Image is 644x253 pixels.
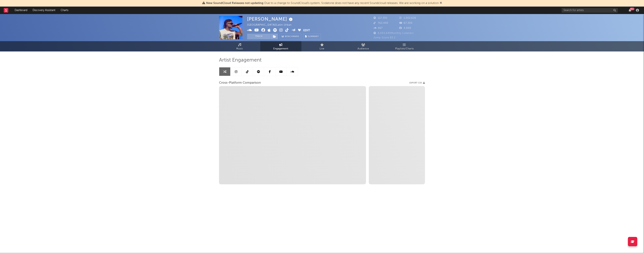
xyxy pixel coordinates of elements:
a: Playlists/Charts [384,41,425,51]
a: Charts [58,7,71,14]
span: Engagement [273,47,288,51]
span: 1,002,626 [399,17,416,19]
div: [GEOGRAPHIC_DATA] | Latin Urban [247,23,296,27]
span: 4,900 [399,27,411,29]
div: 99 + [630,7,634,10]
span: 762,400 [373,22,388,24]
div: [PERSON_NAME] [247,16,294,22]
span: 6,693,649 Monthly Listeners [373,32,414,34]
a: Dashboard [12,7,30,14]
a: Audience [343,41,384,51]
a: Discovery Assistant [30,7,58,14]
span: 117,302 [373,17,387,19]
button: Track [247,34,271,39]
button: Summary [303,34,321,39]
span: Audience [358,47,369,51]
a: Benchmark [280,34,301,39]
a: Music [219,41,260,51]
span: 67,300 [399,22,412,24]
a: Live [301,41,343,51]
input: Search for artists [562,8,618,13]
span: Jump Score: 83.2 [373,36,395,39]
span: Live [320,47,324,51]
button: Export CSV [409,82,425,84]
span: Music [236,47,243,51]
span: Benchmark [285,34,299,39]
span: 467 [373,27,383,29]
span: Dismiss [440,2,442,5]
span: Summary [308,36,319,38]
span: Playlists/Charts [395,47,414,51]
a: Engagement [260,41,301,51]
button: Edit [303,28,310,33]
span: : Due to a change to SoundCloud's system, Sodatone does not have any recent Soundcloud releases. ... [206,2,439,5]
button: 99+ [629,9,631,12]
span: Artist Engagement [219,58,262,63]
span: New SoundCloud Releases not updating [206,2,263,5]
span: Cross-Platform Comparison [219,81,261,85]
